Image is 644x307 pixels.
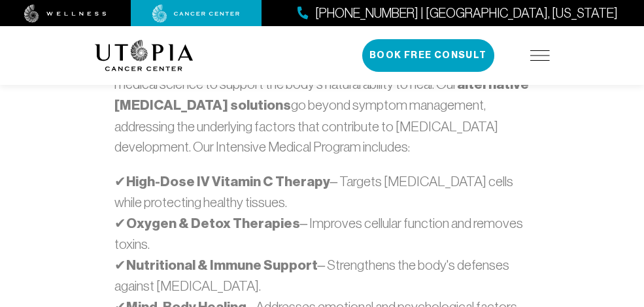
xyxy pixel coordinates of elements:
[126,257,318,274] strong: Nutritional & Immune Support
[152,5,240,23] img: cancer center
[362,39,494,72] button: Book Free Consult
[297,4,618,23] a: [PHONE_NUMBER] | [GEOGRAPHIC_DATA], [US_STATE]
[126,173,330,190] strong: High-Dose IV Vitamin C Therapy
[315,4,618,23] span: [PHONE_NUMBER] | [GEOGRAPHIC_DATA], [US_STATE]
[95,40,194,71] img: logo
[126,215,300,232] strong: Oxygen & Detox Therapies
[24,5,107,23] img: wellness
